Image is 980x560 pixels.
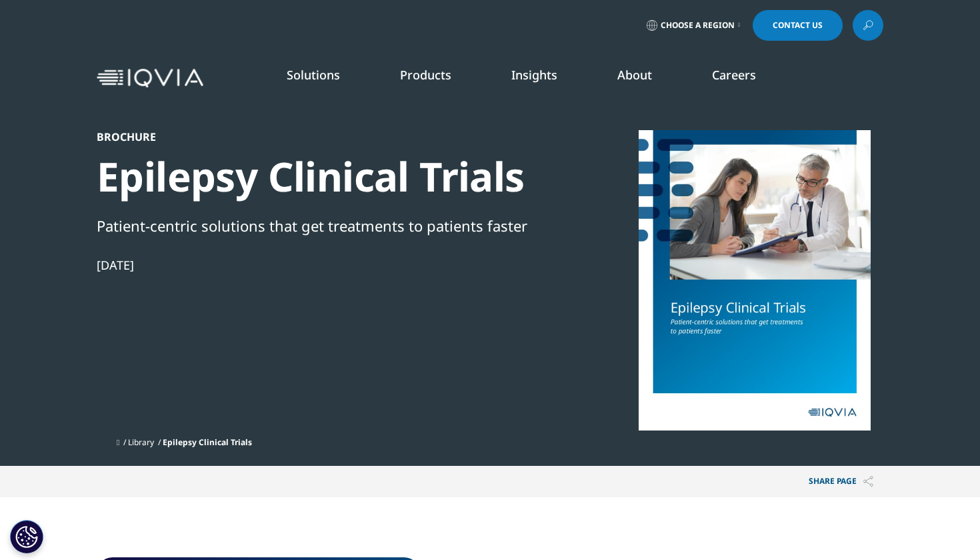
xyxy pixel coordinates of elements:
[799,466,883,497] button: Share PAGEShare PAGE
[128,437,154,448] a: Library
[287,67,340,83] a: Solutions
[163,437,252,448] span: Epilepsy Clinical Trials
[661,20,735,31] span: Choose a Region
[773,21,823,29] span: Contact Us
[617,67,652,83] a: About
[863,476,873,487] img: Share PAGE
[97,69,203,88] img: IQVIA Healthcare Information Technology and Pharma Clinical Research Company
[97,257,554,273] div: [DATE]
[400,67,451,83] a: Products
[97,214,554,237] div: Patient-centric solutions that get treatments to patients faster
[97,152,554,202] div: Epilepsy Clinical Trials
[209,47,883,109] nav: Primary
[712,67,756,83] a: Careers
[97,130,554,144] div: Brochure
[10,520,43,553] button: 쿠키 설정
[799,466,883,497] p: Share PAGE
[511,67,557,83] a: Insights
[753,10,843,41] a: Contact Us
